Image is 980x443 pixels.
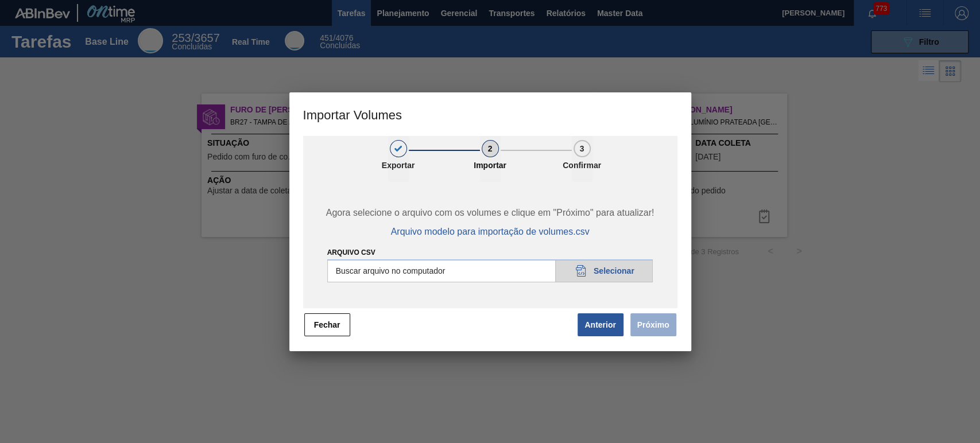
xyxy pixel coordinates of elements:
[462,161,519,170] p: Importar
[327,248,375,257] label: Arquivo csv
[304,313,350,336] button: Fechar
[391,227,590,237] span: Arquivo modelo para importação de volumes.csv
[572,136,592,182] button: 3Confirmar
[578,313,623,336] button: Anterior
[370,161,427,170] p: Exportar
[553,161,611,170] p: Confirmar
[316,208,664,218] span: Agora selecione o arquivo com os volumes e clique em "Próximo" para atualizar!
[574,140,591,157] div: 3
[289,92,691,136] h3: Importar Volumes
[482,140,499,157] div: 2
[390,140,407,157] div: 1
[388,136,409,182] button: 1Exportar
[480,136,501,182] button: 2Importar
